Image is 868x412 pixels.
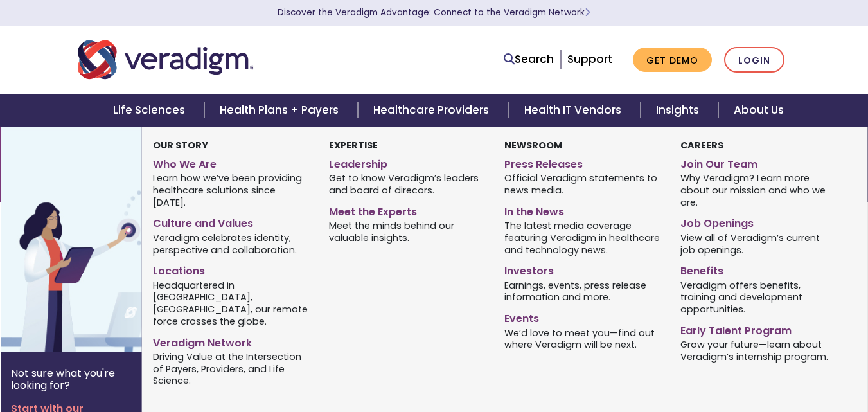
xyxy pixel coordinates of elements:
[567,51,612,67] a: Support
[680,139,723,152] strong: Careers
[153,231,309,256] span: Veradigm celebrates identity, perspective and collaboration.
[680,260,837,278] a: Benefits
[504,278,660,303] span: Earnings, events, press release information and more.
[153,350,309,387] span: Driving Value at the Intersection of Payers, Providers, and Life Science.
[680,212,837,231] a: Job Openings
[278,6,590,19] a: Discover the Veradigm Advantage: Connect to the Veradigm NetworkLearn More
[504,139,562,152] strong: Newsroom
[153,172,309,209] span: Learn how we’ve been providing healthcare solutions since [DATE].
[504,172,660,197] span: Official Veradigm statements to news media.
[329,201,485,219] a: Meet the Experts
[329,139,378,152] strong: Expertise
[98,94,204,127] a: Life Sciences
[329,153,485,172] a: Leadership
[153,332,309,350] a: Veradigm Network
[153,260,309,278] a: Locations
[504,153,660,172] a: Press Releases
[680,231,837,256] span: View all of Veradigm’s current job openings.
[1,127,208,352] img: Vector image of Veradigm’s Story
[724,47,784,73] a: Login
[78,39,254,81] img: Veradigm logo
[11,367,132,391] p: Not sure what you're looking for?
[509,94,641,127] a: Health IT Vendors
[153,153,309,172] a: Who We Are
[329,219,485,244] span: Meet the minds behind our valuable insights.
[680,319,837,338] a: Early Talent Program
[153,212,309,231] a: Culture and Values
[504,326,660,351] span: We’d love to meet you—find out where Veradigm will be next.
[633,48,712,73] a: Get Demo
[641,94,718,127] a: Insights
[153,139,208,152] strong: Our Story
[204,94,358,127] a: Health Plans + Payers
[680,172,837,209] span: Why Veradigm? Learn more about our mission and who we are.
[153,278,309,327] span: Headquartered in [GEOGRAPHIC_DATA], [GEOGRAPHIC_DATA], our remote force crosses the globe.
[718,94,799,127] a: About Us
[358,94,508,127] a: Healthcare Providers
[329,172,485,197] span: Get to know Veradigm’s leaders and board of direcors.
[504,201,660,219] a: In the News
[504,51,554,68] a: Search
[504,307,660,326] a: Events
[680,153,837,172] a: Join Our Team
[585,6,590,19] span: Learn More
[504,219,660,256] span: The latest media coverage featuring Veradigm in healthcare and technology news.
[504,260,660,278] a: Investors
[680,278,837,316] span: Veradigm offers benefits, training and development opportunities.
[680,338,837,363] span: Grow your future—learn about Veradigm’s internship program.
